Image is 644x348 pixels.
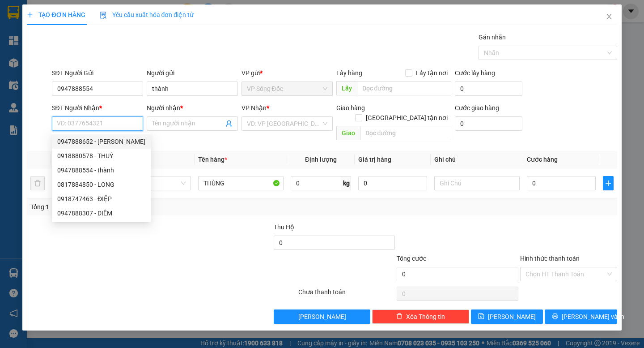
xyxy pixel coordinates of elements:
span: Yêu cầu xuất hóa đơn điện tử [100,11,194,18]
input: Cước giao hàng [455,116,522,131]
span: [PERSON_NAME] và In [562,312,624,322]
div: Người gửi [147,68,238,78]
span: Lấy [336,81,357,95]
span: Lấy hàng [336,69,362,77]
span: printer [552,313,558,320]
span: [PERSON_NAME] [488,312,536,322]
span: Định lượng [305,156,337,163]
div: 0947888652 - [PERSON_NAME] [57,137,145,146]
div: SĐT Người Gửi [52,68,143,78]
label: Hình thức thanh toán [520,255,580,262]
span: Tổng cước [397,255,426,262]
span: save [478,313,484,320]
input: Cước lấy hàng [455,82,522,96]
div: VP gửi [241,68,333,78]
input: Ghi Chú [434,176,520,190]
label: Gán nhãn [479,34,506,41]
div: 0947888554 - thành [57,165,145,175]
img: icon [100,12,107,19]
div: 0947888652 - DUY [52,134,151,149]
div: 0947888554 - thành [52,163,151,177]
label: Cước giao hàng [455,104,499,112]
th: Ghi chú [431,151,523,168]
span: Lấy tận nơi [412,68,451,78]
span: VP Sông Đốc [247,82,327,95]
div: 0918747463 - ĐIỆP [57,194,145,204]
span: TẠO ĐƠN HÀNG [27,11,85,18]
div: 0817884850 - LONG [57,180,145,189]
span: plus [603,180,613,187]
span: Thu Hộ [274,223,294,231]
span: Giá trị hàng [358,156,391,163]
span: [PERSON_NAME] [298,312,346,322]
span: Cước hàng [527,156,558,163]
span: [GEOGRAPHIC_DATA] tận nơi [362,113,451,123]
span: Giao hàng [336,104,365,112]
div: Tổng: 1 [30,202,249,212]
span: user-add [225,120,233,127]
button: Close [597,4,622,30]
div: 0947888307 - DIỄM [57,208,145,218]
div: Chưa thanh toán [297,287,396,303]
input: 0 [358,176,427,190]
button: plus [603,176,614,190]
input: Dọc đường [357,81,451,95]
div: 0817884850 - LONG [52,177,151,192]
button: printer[PERSON_NAME] và In [545,309,617,324]
label: Cước lấy hàng [455,69,495,77]
span: Giao [336,126,360,140]
div: 0947888307 - DIỄM [52,206,151,220]
div: 0918880578 - THUÝ [52,149,151,163]
span: VP Nhận [241,104,267,112]
button: delete [30,176,45,190]
input: VD: Bàn, Ghế [198,176,284,190]
div: SĐT Người Nhận [52,103,143,113]
span: Tên hàng [198,156,227,163]
button: deleteXóa Thông tin [372,309,469,324]
div: 0918880578 - THUÝ [57,151,145,161]
button: [PERSON_NAME] [274,309,371,324]
span: plus [27,12,33,18]
span: delete [396,313,402,320]
span: Xóa Thông tin [406,312,445,322]
span: close [606,13,613,20]
div: Người nhận [147,103,238,113]
div: 0918747463 - ĐIỆP [52,192,151,206]
span: kg [342,176,351,190]
button: save[PERSON_NAME] [471,309,543,324]
input: Dọc đường [360,126,451,140]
